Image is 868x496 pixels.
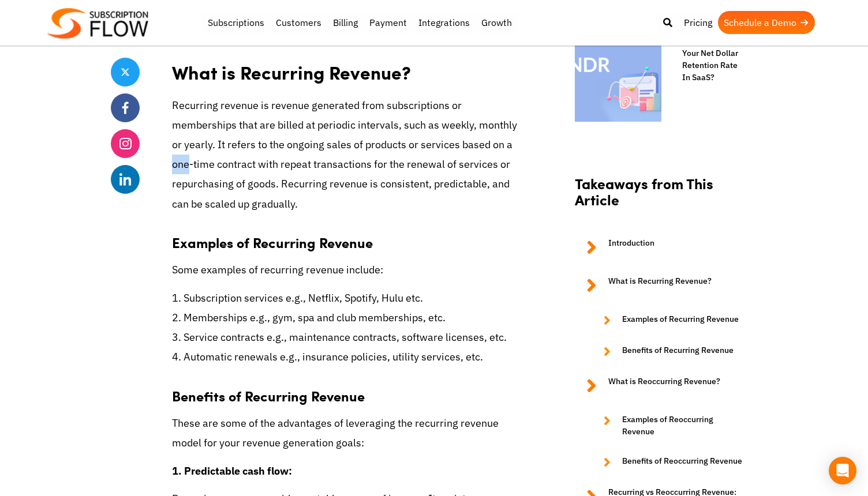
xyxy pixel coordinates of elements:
a: Customers [270,11,327,34]
img: Subscriptionflow [47,8,148,39]
h2: What is Recurring Revenue? [172,50,527,87]
a: Growth [476,11,518,34]
a: What is Reoccurring Revenue? [575,375,746,396]
h3: Benefits of Recurring Revenue [172,375,527,404]
a: How To Improve Your Net Dollar Retention Rate In SaaS? [671,35,746,84]
p: 1. Subscription services e.g., Netflix, Spotify, Hulu etc. 2. Memberships e.g., gym, spa and club... [172,288,527,367]
a: Introduction [575,237,746,258]
a: What is Recurring Revenue? [575,275,746,296]
a: Integrations [413,11,476,34]
a: Benefits of Recurring Revenue [592,344,746,358]
p: Recurring revenue is revenue generated from subscriptions or memberships that are billed at perio... [172,96,527,214]
a: Payment [364,11,413,34]
strong: 1. Predictable cash flow: [172,464,292,478]
a: Examples of Recurring Revenue [592,313,746,327]
div: Open Intercom Messenger [829,457,856,484]
a: Billing [327,11,364,34]
h2: Takeaways from This Article [575,175,746,220]
h3: Examples of Recurring Revenue [172,222,527,251]
img: How-To-Improve-Your-Net-Dollar-Retention-Rate-In-SaaS [575,35,661,122]
a: Examples of Reoccurring Revenue [592,414,746,438]
a: Schedule a Demo [718,11,815,34]
a: Subscriptions [202,11,270,34]
a: Pricing [678,11,718,34]
p: These are some of the advantages of leveraging the recurring revenue model for your revenue gener... [172,414,527,453]
a: Benefits of Reoccurring Revenue [592,455,746,469]
p: Some examples of recurring revenue include: [172,260,527,280]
